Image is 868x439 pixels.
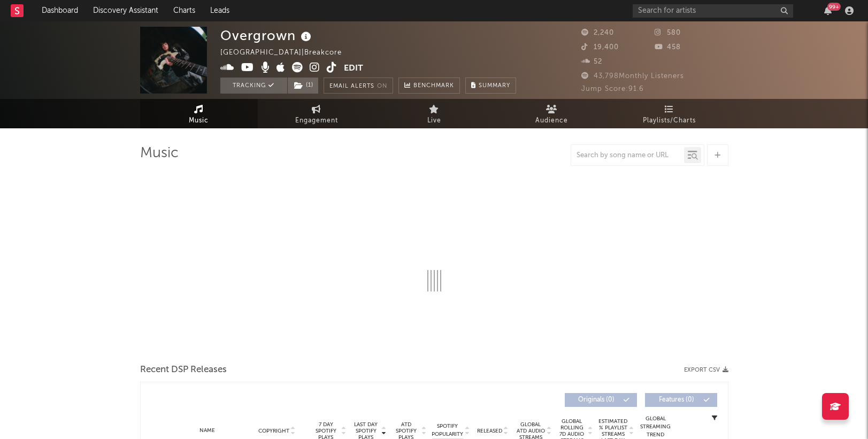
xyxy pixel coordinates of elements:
button: Originals(0) [565,393,637,407]
span: Benchmark [413,80,454,93]
span: Jump Score: 91.6 [581,86,644,93]
button: Email AlertsOn [324,78,393,94]
button: Features(0) [645,393,717,407]
a: Live [375,99,493,128]
span: Released [477,428,502,434]
span: 2,240 [581,29,614,36]
a: Benchmark [398,78,460,94]
span: Summary [479,83,510,89]
div: [GEOGRAPHIC_DATA] | Breakcore [220,47,354,59]
input: Search for artists [633,4,793,18]
div: Overgrown [220,27,314,44]
span: Playlists/Charts [643,114,696,127]
span: Copyright [258,428,289,434]
em: On [377,83,387,89]
a: Engagement [258,99,375,128]
button: (1) [288,78,318,94]
span: 580 [655,29,681,36]
button: Export CSV [684,367,728,373]
span: Spotify Popularity [432,422,463,438]
span: Recent DSP Releases [140,364,227,376]
a: Playlists/Charts [611,99,728,128]
button: 99+ [824,6,832,15]
span: 52 [581,58,602,65]
span: Music [189,114,209,127]
span: 43,798 Monthly Listeners [581,73,684,80]
button: Summary [465,78,516,94]
span: Features ( 0 ) [652,397,701,403]
span: Originals ( 0 ) [572,397,621,403]
div: 99 + [827,3,841,11]
button: Edit [344,62,363,75]
span: Engagement [295,114,338,127]
button: Tracking [220,78,287,94]
a: Music [140,99,258,128]
div: Name [173,427,243,435]
span: ( 1 ) [287,78,319,94]
a: Audience [493,99,611,128]
span: 19,400 [581,44,619,51]
span: 458 [655,44,681,51]
span: Audience [535,114,568,127]
span: Live [427,114,441,127]
input: Search by song name or URL [571,151,684,160]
